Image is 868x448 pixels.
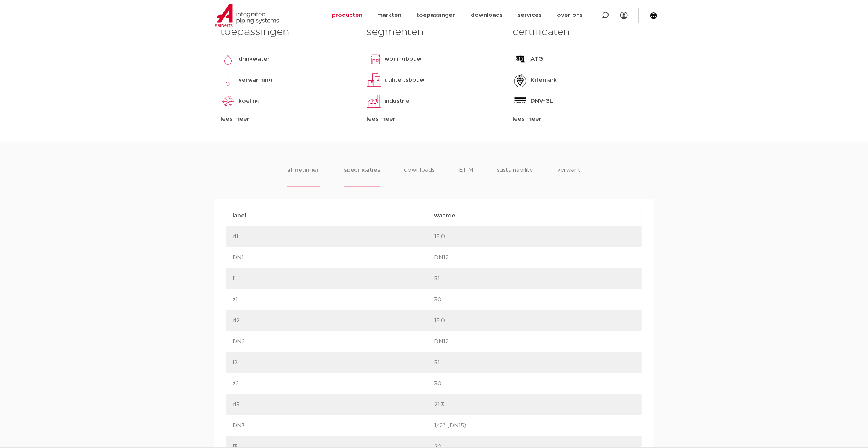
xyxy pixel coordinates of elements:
p: l2 [232,358,434,367]
p: 1/2" (DN15) [434,421,636,430]
img: koeling [220,94,235,109]
p: DN12 [434,337,636,346]
p: DNV-GL [531,97,553,106]
img: woningbouw [366,52,381,67]
p: DN1 [232,253,434,262]
p: ATG [531,55,543,64]
li: ETIM [459,166,473,187]
p: 51 [434,274,636,283]
p: industrie [384,97,410,106]
h3: toepassingen [220,25,355,40]
img: ATG [513,52,528,67]
li: downloads [404,166,435,187]
div: lees meer [513,115,648,124]
p: 30 [434,295,636,304]
p: koeling [238,97,260,106]
p: Kitemark [531,76,557,85]
p: 15,0 [434,316,636,325]
img: utiliteitsbouw [366,73,381,88]
li: specificaties [344,166,380,187]
div: lees meer [220,115,355,124]
p: 51 [434,358,636,367]
p: label [232,211,434,220]
p: DN3 [232,421,434,430]
img: drinkwater [220,52,235,67]
p: utiliteitsbouw [384,76,425,85]
h3: certificaten [513,25,648,40]
li: sustainability [497,166,533,187]
h3: segmenten [366,25,501,40]
img: Kitemark [513,73,528,88]
img: DNV-GL [513,94,528,109]
p: woningbouw [384,55,422,64]
img: verwarming [220,73,235,88]
p: 21,3 [434,400,636,409]
li: verwant [558,166,581,187]
p: 15,0 [434,232,636,241]
p: z2 [232,379,434,388]
p: l1 [232,274,434,283]
p: waarde [434,211,636,220]
p: d3 [232,400,434,409]
p: 30 [434,379,636,388]
p: verwarming [238,76,272,85]
p: drinkwater [238,55,270,64]
div: lees meer [366,115,501,124]
p: DN12 [434,253,636,262]
li: afmetingen [287,166,320,187]
p: z1 [232,295,434,304]
p: DN2 [232,337,434,346]
p: d2 [232,316,434,325]
p: d1 [232,232,434,241]
img: industrie [366,94,381,109]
